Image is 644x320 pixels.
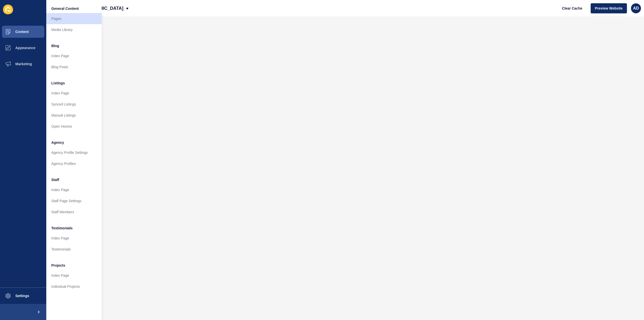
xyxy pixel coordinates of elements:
a: Manual Listings [46,110,102,121]
a: Media Library [46,24,102,35]
a: Open Homes [46,121,102,132]
button: Clear Cache [558,3,587,13]
a: Staff Page Settings [46,195,102,206]
a: Pages [46,13,102,24]
a: Individual Projects [46,281,102,292]
a: Index Page [46,233,102,244]
span: General Content [51,6,79,11]
a: Blog Posts [46,61,102,73]
a: Index Page [46,50,102,61]
a: Agency Profile Settings [46,147,102,158]
a: Synced Listings [46,99,102,110]
span: Agency [51,140,64,145]
span: AD [633,6,639,11]
span: Preview Website [595,6,623,11]
a: Index Page [46,270,102,281]
span: Staff [51,177,59,182]
span: Listings [51,81,65,86]
button: Preview Website [591,3,627,13]
a: Testimonials [46,244,102,255]
a: Index Page [46,184,102,195]
span: Projects [51,263,65,268]
a: Staff Members [46,206,102,218]
a: Agency Profiles [46,158,102,169]
a: Index Page [46,88,102,99]
span: Testimonials [51,226,73,231]
span: Blog [51,43,59,48]
span: Clear Cache [562,6,582,11]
